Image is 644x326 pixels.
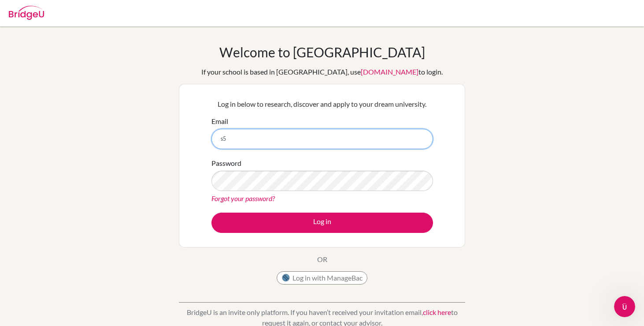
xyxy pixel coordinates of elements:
img: Bridge-U [9,6,44,20]
button: Log in [211,213,433,233]
h1: Welcome to [GEOGRAPHIC_DATA] [219,44,425,60]
button: Log in with ManageBac [277,271,367,285]
div: If your school is based in [GEOGRAPHIC_DATA], use to login. [201,67,443,77]
a: [DOMAIN_NAME] [361,67,418,76]
a: Forgot your password? [211,194,275,202]
a: click here [423,308,451,316]
p: Log in below to research, discover and apply to your dream university. [211,99,433,109]
p: OR [317,254,327,265]
label: Email [211,116,228,127]
iframe: Intercom live chat [614,296,635,317]
label: Password [211,158,241,169]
